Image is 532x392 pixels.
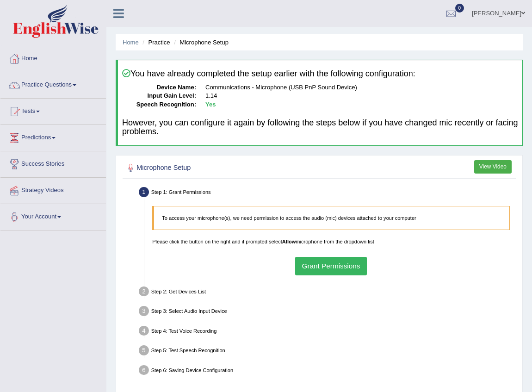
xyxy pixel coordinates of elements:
[136,284,519,301] div: Step 2: Get Devices List
[474,160,512,174] button: View Video
[122,83,196,92] dt: Device Name:
[0,125,106,148] a: Predictions
[140,38,170,47] li: Practice
[0,151,106,174] a: Success Stories
[282,239,296,244] b: Allow
[162,214,501,222] p: To access your microphone(s), we need permission to access the audio (mic) devices attached to yo...
[122,100,196,109] dt: Speech Recognition:
[205,101,216,108] b: Yes
[0,72,106,95] a: Practice Questions
[172,38,229,47] li: Microphone Setup
[122,69,518,79] h4: You have already completed the setup earlier with the following configuration:
[0,46,106,69] a: Home
[0,99,106,122] a: Tests
[295,257,367,275] button: Grant Permissions
[205,83,518,92] dd: Communications - Microphone (USB PnP Sound Device)
[136,363,519,380] div: Step 6: Saving Device Configuration
[125,162,366,174] h2: Microphone Setup
[0,178,106,201] a: Strategy Videos
[0,204,106,227] a: Your Account
[455,4,464,12] span: 0
[123,39,139,46] a: Home
[152,238,510,245] p: Please click the button on the right and if prompted select microphone from the dropdown list
[122,92,196,100] dt: Input Gain Level:
[205,92,518,100] dd: 1.14
[122,118,518,137] h4: However, you can configure it again by following the steps below if you have changed mic recently...
[136,185,519,202] div: Step 1: Grant Permissions
[136,304,519,321] div: Step 3: Select Audio Input Device
[136,324,519,341] div: Step 4: Test Voice Recording
[136,343,519,360] div: Step 5: Test Speech Recognition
